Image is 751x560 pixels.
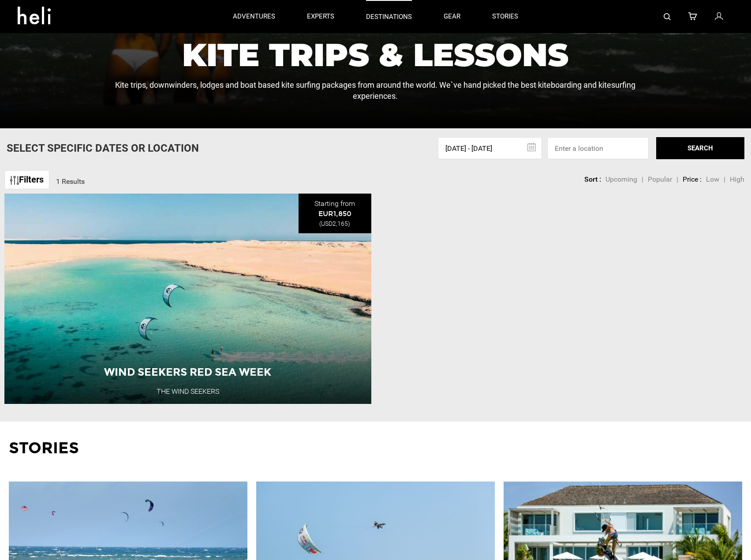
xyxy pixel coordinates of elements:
span: Low [706,175,719,183]
p: experts [307,12,334,21]
button: SEARCH [656,137,744,159]
img: search-bar-icon.svg [664,13,671,20]
h1: Kite Trips & Lessons [96,39,654,71]
li: Price : [683,175,702,185]
span: Upcoming [605,175,637,183]
input: Enter a location [547,137,649,159]
span: Popular [648,175,672,183]
li: | [676,175,678,185]
p: Select Specific Dates Or Location [7,141,199,156]
a: Filters [4,170,49,189]
p: destinations [366,12,412,22]
p: adventures [233,12,275,21]
p: Stories [9,437,742,459]
span: 1 Results [56,177,85,186]
span: High [730,175,744,183]
input: Select dates [438,137,542,159]
li: Sort : [584,175,601,185]
li: | [642,175,643,185]
p: Kite trips, downwinders, lodges and boat based kite surfing packages from around the world. We`ve... [96,79,654,102]
img: btn-icon.svg [10,176,19,185]
li: | [724,175,725,185]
